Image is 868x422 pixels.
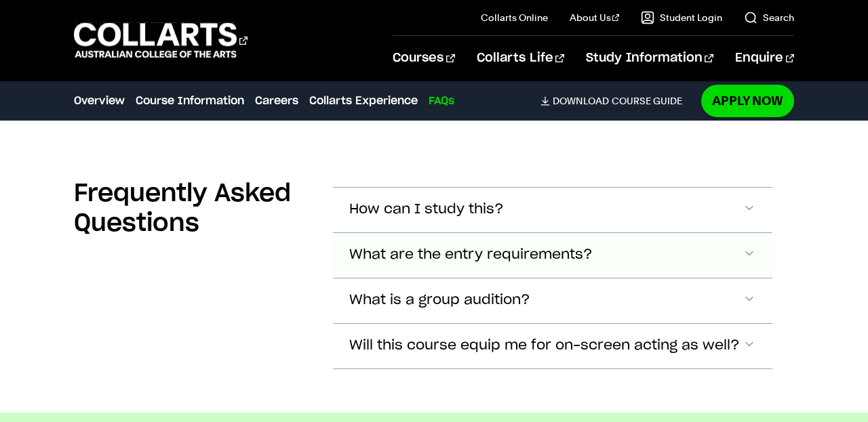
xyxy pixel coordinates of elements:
a: About Us [570,11,620,24]
a: Study Information [586,36,713,81]
span: Will this course equip me for on-screen acting as well? [349,338,740,354]
section: Accordion Section [74,152,794,413]
span: What is a group audition? [349,293,530,308]
a: Collarts Life [477,36,564,81]
a: FAQs [429,93,454,109]
a: Student Login [641,11,722,24]
a: DownloadCourse Guide [540,95,693,107]
a: Course Information [136,93,244,109]
span: How can I study this? [349,202,504,217]
a: Overview [74,93,125,109]
button: What is a group audition? [333,278,772,323]
a: Careers [255,93,298,109]
span: What are the entry requirements? [349,247,593,263]
button: Will this course equip me for on-screen acting as well? [333,324,772,368]
a: Search [744,11,794,24]
a: Collarts Experience [309,93,418,109]
a: Apply Now [701,85,794,117]
a: Enquire [735,36,794,81]
h2: Frequently Asked Questions [74,179,311,238]
span: Download [553,95,609,107]
a: Courses [393,36,454,81]
button: What are the entry requirements? [333,233,772,278]
a: Collarts Online [481,11,548,24]
button: How can I study this? [333,188,772,232]
div: Go to homepage [74,21,248,60]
